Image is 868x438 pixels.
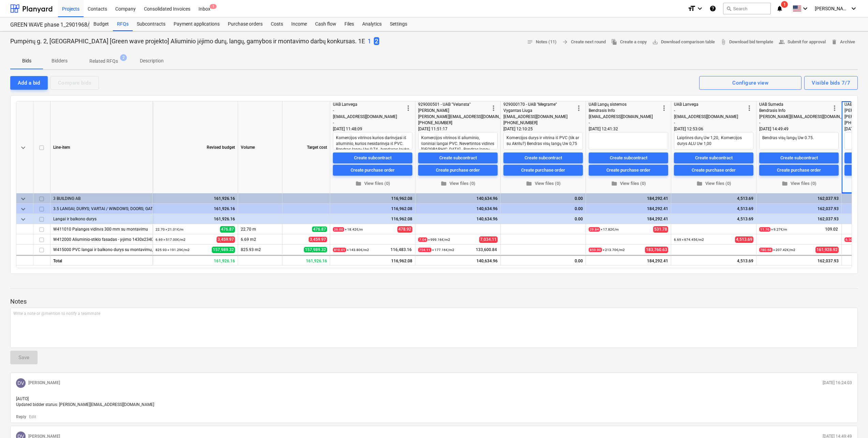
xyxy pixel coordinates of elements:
[779,39,785,45] span: people_alt
[759,126,839,132] div: [DATE] 14:49:49
[653,226,668,233] span: 531.78
[759,178,839,189] button: View files (0)
[759,107,830,114] div: Bendrasis Info
[606,166,650,174] div: Create purchase order
[333,214,412,224] div: 116,962.08
[53,214,150,224] div: Langai ir balkono durys
[10,76,48,90] button: Add a bid
[527,38,557,46] span: Notes (11)
[418,152,498,163] button: Create subcontract
[575,104,583,112] span: more_vert
[696,4,704,13] i: keyboard_arrow_down
[287,17,311,31] div: Income
[503,101,575,107] div: 929000170 - UAB "Megrame"
[18,57,35,64] p: Bids
[503,214,583,224] div: 0.00
[720,39,726,45] span: attach_file
[311,17,340,31] a: Cash flow
[589,114,653,119] span: [EMAIL_ADDRESS][DOMAIN_NAME]
[501,255,586,265] div: 0.00
[503,204,583,214] div: 0.00
[776,37,828,47] button: Submit for approval
[418,204,498,214] div: 140,634.96
[660,104,668,112] span: more_vert
[759,214,839,224] div: 162,037.93
[503,152,583,163] button: Create subcontract
[418,120,489,126] div: [PHONE_NUMBER]
[589,120,660,126] div: -
[503,132,583,150] textarea: Komercijos durys ir vitrina iš PVC (tik ar su Akrilu?) Bendras visų langų Uw 0,75
[801,4,809,13] i: keyboard_arrow_down
[238,101,282,193] div: Volume
[170,17,224,31] a: Payment applications
[358,17,386,31] div: Analytics
[89,17,113,31] a: Budget
[50,101,153,193] div: Line-item
[113,17,133,31] a: RFQs
[834,405,868,438] iframe: Chat Widget
[735,236,753,243] span: 4,513.69
[50,255,153,265] div: Total
[333,132,412,150] textarea: Komercijos vitrinos kurios darinėjasi iš aliuminio, kurios nesidarinėja iš PVC. Bendras langų Uw ...
[418,114,513,119] span: [PERSON_NAME][EMAIL_ADDRESS][DOMAIN_NAME]
[776,4,783,13] i: notifications
[156,193,235,204] div: 161,926.16
[759,101,830,107] div: UAB Sumeda
[133,17,170,31] div: Subcontracts
[815,247,839,253] span: 161,928.92
[674,214,753,224] div: 4,513.69
[611,38,647,46] span: Create a copy
[304,247,327,252] span: 157,989.32
[559,37,608,47] button: Create next round
[850,4,858,13] i: keyboard_arrow_down
[441,180,447,187] span: folder
[368,37,371,45] p: 1
[677,180,751,188] span: View files (0)
[759,248,795,252] small: × 207.42€ / m2
[53,204,150,214] div: 3.5 LANGAI; DURYS; VARTAI / WINDOWS; DOORS; GATES
[10,21,81,29] div: GREEN WAVE phase 1_2901968/2901969/2901972
[589,178,668,189] button: View files (0)
[756,255,842,265] div: 162,037.93
[674,238,704,242] small: 6.69 × 674.45€ / m2
[418,248,454,252] small: × 177.16€ / m2
[53,224,150,234] div: W411010 Palangės vidinės 300 mm su montavimu
[16,396,154,407] span: [AUTO] Updated bidder status: [PERSON_NAME][EMAIL_ADDRESS][DOMAIN_NAME]
[333,165,412,176] button: Create purchase order
[333,101,404,107] div: UAB Lanvega
[340,17,358,31] a: Files
[759,165,839,176] button: Create purchase order
[421,180,495,188] span: View files (0)
[354,154,392,162] div: Create subcontract
[525,154,562,162] div: Create subcontract
[586,255,671,265] div: 184,292.41
[815,6,849,11] span: [PERSON_NAME]
[29,414,36,420] p: Edit
[503,178,583,189] button: View files (0)
[524,37,559,47] button: Notes (11)
[503,126,583,132] div: [DATE] 12:10:25
[418,126,498,132] div: [DATE] 11:51:17
[723,3,771,14] button: Search
[699,76,801,90] button: Configure view
[224,17,267,31] a: Purchase orders
[156,248,190,252] small: 825.93 × 191.29€ / m2
[610,154,647,162] div: Create subcontract
[418,101,489,107] div: 929000501 - UAB "Velansta"
[674,193,753,204] div: 4,513.69
[759,227,787,232] small: × 9.27€ / m
[759,114,854,119] span: [PERSON_NAME][EMAIL_ADDRESS][DOMAIN_NAME]
[674,120,745,126] div: -
[589,126,668,132] div: [DATE] 12:41:32
[732,78,768,87] div: Configure view
[336,180,410,188] span: View files (0)
[418,193,498,204] div: 140,634.96
[333,126,412,132] div: [DATE] 11:48:09
[267,17,287,31] div: Costs
[780,154,818,162] div: Create subcontract
[53,234,150,244] div: W412000 Aliuminio-stiklo fasadas - įėjimo 1430x2340 dvivėrės durys (DLm-143)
